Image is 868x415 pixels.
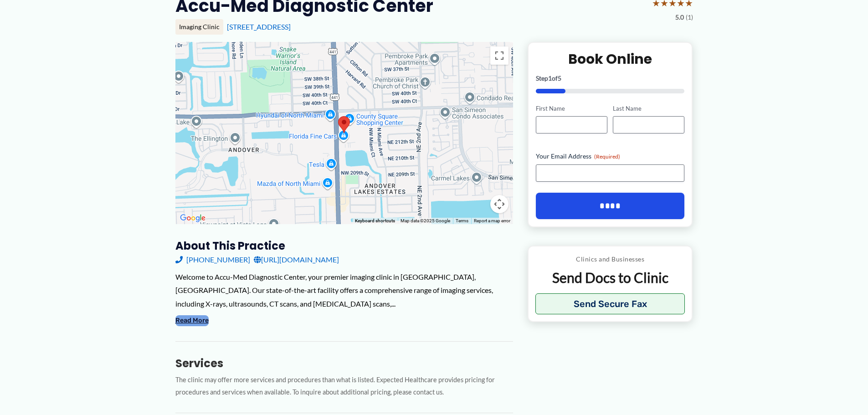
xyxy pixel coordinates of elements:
h3: About this practice [175,239,513,253]
span: 5 [558,74,561,82]
a: [STREET_ADDRESS] [227,22,291,31]
button: Read More [175,315,209,326]
span: Map data ©2025 Google [401,218,450,223]
a: Report a map error [474,218,510,223]
button: Toggle fullscreen view [490,46,508,65]
a: Terms [456,218,468,223]
img: Google [178,212,208,224]
a: [PHONE_NUMBER] [175,253,250,266]
label: Last Name [613,104,684,113]
a: Open this area in Google Maps (opens a new window) [178,212,208,224]
span: 1 [548,74,552,82]
button: Send Secure Fax [535,293,685,314]
label: Your Email Address [536,152,685,161]
h3: Services [175,356,513,370]
div: Imaging Clinic [175,19,223,35]
div: Welcome to Accu-Med Diagnostic Center, your premier imaging clinic in [GEOGRAPHIC_DATA], [GEOGRAP... [175,270,513,311]
span: (1) [686,11,693,23]
a: [URL][DOMAIN_NAME] [254,253,339,266]
button: Keyboard shortcuts [355,218,395,224]
p: Send Docs to Clinic [535,269,685,287]
p: Clinics and Businesses [535,253,685,265]
button: Map camera controls [490,195,508,213]
label: First Name [536,104,607,113]
span: 5.0 [675,11,684,23]
p: Step of [536,75,685,82]
p: The clinic may offer more services and procedures than what is listed. Expected Healthcare provid... [175,374,513,399]
h2: Book Online [536,50,685,68]
span: (Required) [594,153,620,160]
